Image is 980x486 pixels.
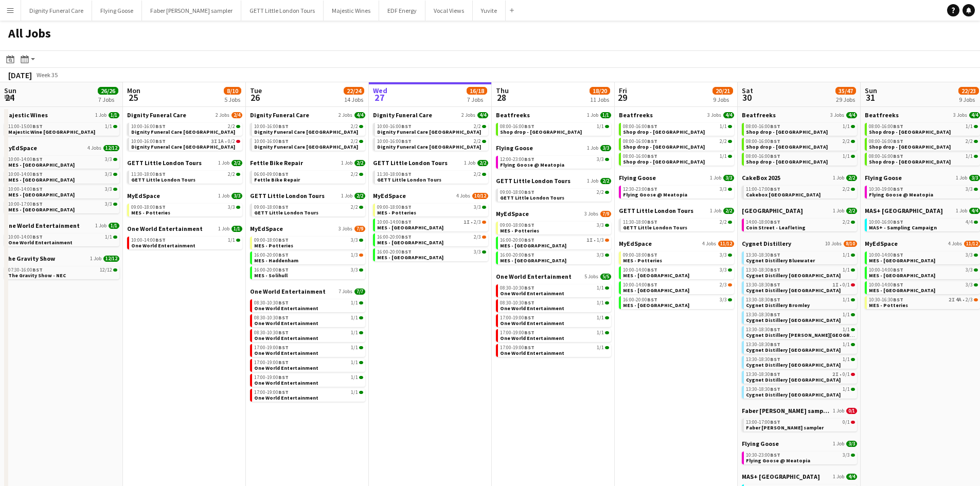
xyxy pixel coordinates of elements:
span: 2/2 [846,208,857,214]
span: BST [155,204,166,210]
span: Beatfreeks [619,111,653,119]
span: 4/4 [969,208,980,214]
span: 10:00-16:00 [377,139,412,144]
span: Shop drop - Newcastle Upon Tyne [869,158,951,165]
span: Dignity Funeral Care Southampton [131,143,235,150]
a: 11:00-15:00BST1/1Majestic Wine [GEOGRAPHIC_DATA] [8,123,117,135]
span: 3/3 [231,193,242,199]
span: 1 Job [218,193,229,199]
span: Dignity Funeral Care [373,111,432,119]
span: 2 Jobs [338,112,352,118]
span: Dignity Funeral Care [127,111,186,119]
span: 2/2 [477,160,488,166]
span: 2/2 [723,208,734,214]
button: Majestic Wines [324,1,379,21]
a: 11:30-18:00BST2/2GETT Little London Tours [377,171,486,183]
span: 4/4 [477,112,488,118]
div: CakeBox 20251 Job2/211:00-17:00BST2/2Cakebox [GEOGRAPHIC_DATA] [742,174,857,207]
span: 4/4 [846,112,857,118]
span: 3 Jobs [584,211,598,217]
a: 08:00-16:00BST2/2Shop drop - [GEOGRAPHIC_DATA] [623,138,732,150]
a: 08:00-16:00BST1/1Shop drop - [GEOGRAPHIC_DATA] [746,123,855,135]
span: BST [524,123,534,130]
span: 10:00-17:00 [8,202,43,207]
span: MAS+ UK [865,207,943,214]
span: 1 Job [710,175,721,181]
div: [GEOGRAPHIC_DATA]1 Job2/214:00-18:00BST2/2Coin Street - Leafleting [742,207,857,240]
span: 1/1 [843,154,850,159]
div: Majestic Wines1 Job1/111:00-15:00BST1/1Majestic Wine [GEOGRAPHIC_DATA] [4,111,119,144]
a: [GEOGRAPHIC_DATA]1 Job2/2 [742,207,857,214]
span: Shop drop - Bradford [746,129,828,135]
span: BST [524,156,534,163]
span: BST [401,204,412,210]
span: 10:00-16:00 [131,124,166,129]
span: BST [278,171,289,177]
span: 12:00-23:00 [500,157,534,162]
button: EDF Energy [379,1,425,21]
span: 11:00-15:00 [8,124,43,129]
span: MES - Coventry [8,176,75,183]
span: 08:00-16:00 [623,154,657,159]
span: 1/1 [597,124,604,129]
span: BST [32,156,43,163]
span: 1 Job [218,160,229,166]
div: Flying Goose1 Job3/312:30-23:00BST3/3Flying Goose @ Meatopia [619,174,734,207]
a: 14:00-18:00BST2/2Coin Street - Leafleting [746,219,855,230]
a: 08:00-16:00BST1/1Shop drop - [GEOGRAPHIC_DATA] [869,153,978,165]
a: 10:00-16:00BST2/2Dignity Funeral Care [GEOGRAPHIC_DATA] [254,123,363,135]
span: 1 Job [341,193,352,199]
span: 1 Job [833,175,844,181]
a: 10:00-16:00BST2/2Dignity Funeral Care [GEOGRAPHIC_DATA] [377,138,486,150]
div: GETT Little London Tours1 Job2/211:30-18:00BST2/2GETT Little London Tours [127,159,242,192]
span: 10:00-14:00 [8,187,43,192]
a: MAS+ [GEOGRAPHIC_DATA]1 Job4/4 [865,207,980,214]
a: 10:30-19:00BST3/3Flying Goose @ Meatopia [869,186,978,197]
a: 09:00-18:00BST3/3MES - Potteries [131,204,240,215]
div: Dignity Funeral Care2 Jobs4/410:00-16:00BST2/2Dignity Funeral Care [GEOGRAPHIC_DATA]10:00-16:00BS... [373,111,488,159]
div: Beatfreeks3 Jobs4/408:00-16:00BST1/1Shop drop - [GEOGRAPHIC_DATA]08:00-16:00BST2/2Shop drop - [GE... [742,111,857,174]
a: 10:00-16:00BST3I1A•0/2Dignity Funeral Care [GEOGRAPHIC_DATA] [131,138,240,150]
span: Shop drop - Newcastle Upon Tyne [746,158,828,165]
span: BST [524,189,534,195]
span: 1 Job [587,178,598,184]
div: Beatfreeks3 Jobs4/408:00-16:00BST1/1Shop drop - [GEOGRAPHIC_DATA]08:00-16:00BST2/2Shop drop - [GE... [865,111,980,174]
span: 1/1 [109,112,119,118]
span: 1 Job [587,145,598,151]
a: Fettle Bike Repair1 Job2/2 [250,159,365,167]
a: 10:00-17:00BST3/3MES - [GEOGRAPHIC_DATA] [8,201,117,212]
span: Shop drop - Bradford [500,129,582,135]
span: Majestic Wine Christchurch [8,129,95,135]
a: 08:00-16:00BST1/1Shop drop - [GEOGRAPHIC_DATA] [623,153,732,165]
span: 2/2 [843,187,850,192]
span: 08:00-16:00 [746,154,780,159]
span: 4 Jobs [456,193,470,199]
span: BST [278,204,289,210]
span: BST [647,186,657,192]
span: 1 Job [956,175,967,181]
span: GETT Little London Tours [496,177,571,185]
span: 09:00-18:00 [500,190,534,195]
a: 10:00-16:00BST2/2Dignity Funeral Care [GEOGRAPHIC_DATA] [254,138,363,150]
a: 08:00-16:00BST1/1Shop drop - [GEOGRAPHIC_DATA] [746,153,855,165]
a: 08:00-16:00BST2/2Shop drop - [GEOGRAPHIC_DATA] [746,138,855,150]
span: 2/2 [354,193,365,199]
span: 3/3 [105,172,112,177]
span: 11:30-18:00 [377,172,412,177]
a: MyEdSpace1 Job3/3 [127,192,242,200]
span: 08:00-16:00 [869,124,903,129]
span: 2/2 [351,139,358,144]
a: MyEdSpace4 Jobs10/12 [373,192,488,200]
span: BST [32,123,43,130]
span: 2/2 [843,139,850,144]
span: BST [647,138,657,145]
span: MES - Camberley Town Centre [8,161,75,168]
a: Flying Goose1 Job3/3 [619,174,734,182]
span: 3/3 [474,205,481,210]
div: MyEdSpace4 Jobs12/1210:00-14:00BST3/3MES - [GEOGRAPHIC_DATA]10:00-14:00BST3/3MES - [GEOGRAPHIC_DA... [4,144,119,222]
span: 10/12 [472,193,488,199]
span: MES - Northfield [8,206,75,213]
a: Beatfreeks3 Jobs4/4 [619,111,734,119]
span: BST [770,219,780,225]
span: 2/2 [351,124,358,129]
